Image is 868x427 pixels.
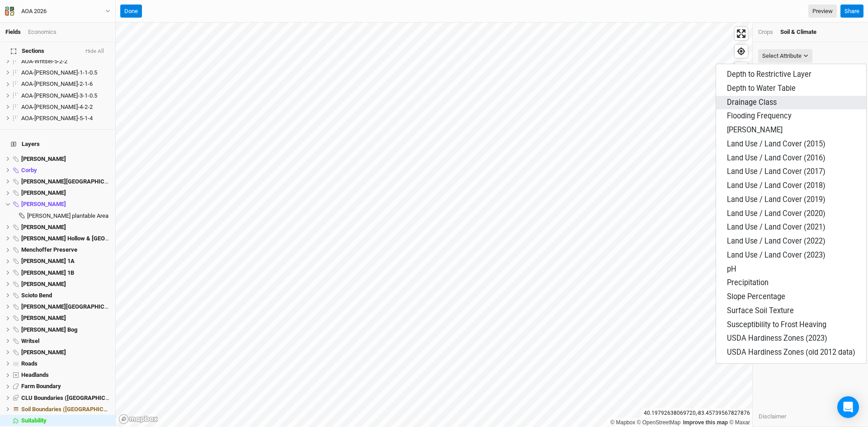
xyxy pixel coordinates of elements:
span: Farm Boundary [21,383,61,389]
span: [PERSON_NAME][GEOGRAPHIC_DATA] [21,303,123,310]
div: Wylie Ridge [21,349,110,356]
span: Land Use / Land Cover (2022) [727,237,826,245]
span: Sections [11,47,44,55]
div: Menchoffer Preserve [21,246,110,253]
div: Poston 1B [21,269,110,277]
canvas: Map [116,23,752,427]
span: [PERSON_NAME] 1B [21,269,74,276]
div: Crops [758,28,773,36]
a: Mapbox logo [118,414,158,424]
div: AOA-Wylie Ridge-2-1-6 [21,80,110,88]
span: pH [727,265,736,273]
div: Poston 1A [21,258,110,265]
button: AOA 2026 [5,6,111,16]
span: Surface Soil Texture [727,306,794,315]
div: Suitability [21,417,110,424]
div: Darby Oaks [21,189,110,197]
div: Hintz Hollow & Stone Canyon [21,235,110,242]
span: Land Use / Land Cover (2019) [727,195,826,204]
div: Elick plantable Area [27,212,110,220]
a: Fields [5,28,21,35]
a: Maxar [729,419,750,426]
span: AOA-[PERSON_NAME]-5-1-4 [21,115,93,122]
span: [PERSON_NAME] [21,314,66,321]
button: Share [840,5,863,18]
button: Disclaimer [758,412,787,422]
span: AOA-[PERSON_NAME]-1-1-0.5 [21,69,97,76]
span: Land Use / Land Cover (2018) [727,181,826,190]
span: [PERSON_NAME] 1A [21,258,75,264]
div: Economics [28,28,57,36]
div: Elick [21,201,110,208]
span: USDA Hardiness Zones (2023) [727,334,827,343]
button: Enter fullscreen [735,27,748,40]
span: AOA-Writsel-5-2-2 [21,58,67,65]
span: AOA-[PERSON_NAME]-3-1-0.5 [21,92,97,99]
span: Scioto Bend [21,292,52,299]
span: Depth to Restrictive Layer [727,70,811,79]
button: Zoom in [735,62,748,75]
div: Open Intercom Messenger [837,396,859,418]
div: Soil Boundaries (US) [21,406,110,413]
span: AOA-[PERSON_NAME]-4-2-2 [21,103,93,110]
div: Select Attribute [762,52,802,61]
span: Suitability [21,417,47,424]
button: Done [120,5,142,18]
span: [PERSON_NAME][GEOGRAPHIC_DATA] [21,178,123,185]
button: Find my location [735,45,748,58]
span: [PERSON_NAME] [21,155,66,162]
span: [PERSON_NAME] [21,281,66,287]
div: Genevieve Jones [21,224,110,231]
div: Scioto Bend [21,292,110,299]
span: Depth to Water Table [727,84,796,93]
span: Land Use / Land Cover (2020) [727,209,826,218]
div: Soil & Climate [780,28,816,36]
span: Land Use / Land Cover (2023) [727,251,826,259]
span: [PERSON_NAME] [21,224,66,230]
span: Precipitation [727,278,769,287]
div: 40.19792638069720 , -83.45739567827876 [642,408,752,418]
button: Select Attribute [758,49,812,63]
div: AOA-Wylie Ridge-4-2-2 [21,103,110,111]
div: AOA-Writsel-5-2-2 [21,58,110,65]
h4: Layers [5,135,110,153]
span: Slope Percentage [727,292,785,301]
span: Drainage Class [727,98,777,107]
span: [PERSON_NAME] [21,189,66,196]
div: CLU Boundaries (US) [21,394,110,402]
span: Corby [21,167,37,174]
span: [PERSON_NAME] [21,349,66,356]
span: [PERSON_NAME] [21,201,66,207]
div: AOA 2026 [21,7,47,16]
span: CLU Boundaries ([GEOGRAPHIC_DATA]) [21,394,127,401]
span: Land Use / Land Cover (2016) [727,154,826,162]
span: Writsel [21,338,39,344]
span: Land Use / Land Cover (2015) [727,140,826,148]
div: Scott Creek Falls [21,303,110,310]
div: Roads [21,360,110,367]
a: Improve this map [683,419,728,426]
span: USDA Hardiness Zones (old 2012 data) [727,348,855,357]
div: AOA-Wylie Ridge-5-1-4 [21,115,110,122]
span: [PERSON_NAME] [727,126,783,134]
span: Flooding Frequency [727,112,792,120]
div: Corby [21,167,110,174]
div: Riddle [21,281,110,288]
div: Writsel [21,338,110,345]
span: [PERSON_NAME] Hollow & [GEOGRAPHIC_DATA] [21,235,149,242]
div: AOA-Wylie Ridge-3-1-0.5 [21,92,110,99]
a: OpenStreetMap [637,419,681,426]
div: Farm Boundary [21,383,110,390]
span: Headlands [21,371,49,378]
div: Stevens [21,314,110,322]
span: Land Use / Land Cover (2017) [727,167,826,176]
span: [PERSON_NAME] plantable Area [27,212,108,219]
div: Adelphi Moraine [21,155,110,163]
span: AOA-[PERSON_NAME]-2-1-6 [21,80,93,87]
span: Susceptibility to Frost Heaving [727,320,826,329]
div: Darby Lakes Preserve [21,178,110,185]
div: Utzinger Bog [21,326,110,333]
